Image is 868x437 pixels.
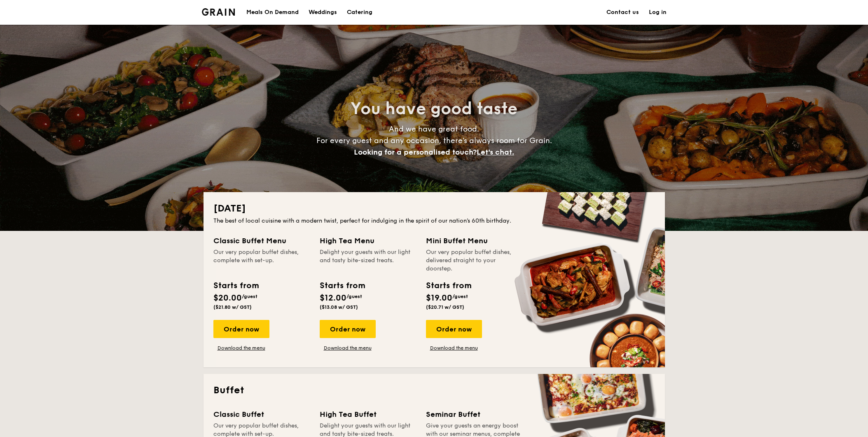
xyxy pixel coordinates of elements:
span: ($13.08 w/ GST) [320,304,358,310]
div: Starts from [426,280,471,292]
a: Download the menu [213,345,269,351]
span: And we have great food. For every guest and any occasion, there’s always room for Grain. [316,125,552,157]
div: Order now [426,320,482,338]
span: ($21.80 w/ GST) [213,304,252,310]
div: Classic Buffet Menu [213,235,310,247]
h2: Buffet [213,384,655,397]
h2: [DATE] [213,202,655,215]
span: You have good taste [351,99,517,119]
a: Logotype [202,8,235,16]
div: Mini Buffet Menu [426,235,522,247]
a: Download the menu [426,345,482,351]
div: Order now [213,320,269,338]
div: Our very popular buffet dishes, complete with set-up. [213,248,310,273]
div: The best of local cuisine with a modern twist, perfect for indulging in the spirit of our nation’... [213,217,655,225]
span: /guest [452,294,468,299]
div: Starts from [213,280,258,292]
span: ($20.71 w/ GST) [426,304,464,310]
div: Classic Buffet [213,409,310,420]
span: $20.00 [213,293,242,303]
div: Starts from [320,280,365,292]
span: $12.00 [320,293,346,303]
img: Grain [202,8,235,16]
div: Delight your guests with our light and tasty bite-sized treats. [320,248,416,273]
div: High Tea Menu [320,235,416,247]
span: /guest [346,294,362,299]
span: /guest [242,294,257,299]
div: Order now [320,320,376,338]
span: Let's chat. [477,148,514,157]
a: Download the menu [320,345,376,351]
div: Our very popular buffet dishes, delivered straight to your doorstep. [426,248,522,273]
span: $19.00 [426,293,452,303]
div: High Tea Buffet [320,409,416,420]
span: Looking for a personalised touch? [354,148,477,157]
div: Seminar Buffet [426,409,522,420]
